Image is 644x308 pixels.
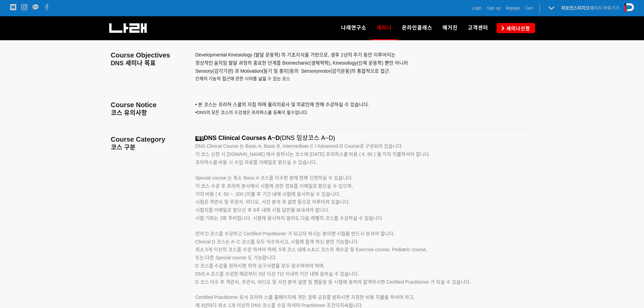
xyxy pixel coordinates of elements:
[340,303,363,308] span: 지속됩니다.
[339,102,369,107] span: 실 수 있습니다.
[195,60,408,66] span: 정상적인 움직임 발달 과정의 중요한 단계를 Biomechanic(생체역학), Kinesiology(신체 운동학) 뿐만 아니라
[111,144,136,151] span: 코스 구분
[111,136,165,143] span: Course Category
[561,5,590,10] strong: 퍼포먼스피지오
[195,199,350,205] span: 시험은 객관식 및 주관식, 비디오, 사진 분석 후 설명 등으로 이루어져 있습니다.
[195,271,359,277] span: DNS A 코스를 수강한 해로부터 3년 이상 7년 이내의 기간 내에 응하실 수 있습니다.
[336,16,372,40] a: 나래연구소
[472,5,482,11] a: Login
[443,25,458,31] span: 매거진
[195,110,197,115] span: •
[561,5,619,10] a: 퍼포먼스피지오페이지 바로가기
[372,16,397,40] a: 세미나
[195,175,353,181] span: Special course 는 최소 Basic A 코스를 이수한 분에 한해 신청하실 수 있습니다.
[402,25,432,31] span: 온라인클래스
[204,135,280,141] span: DNS Clinical Courses A~D
[195,239,359,244] span: Clinical D 코스는 A~C 코스를 모두 이수하시고, 시험에 합격 하신 분만 가능합니다.
[195,143,403,149] span: DNS Clinical Course 는 Basic A, Basic B, Intermediate C / Advanced D Course로 구성되어 있습니다.
[195,207,330,213] span: 시험지를 이메일로 받으신 후 8주 내에 시험 답안을 보내셔야 합니다.
[195,151,431,157] span: 각 코스 신청 시 [DOMAIN_NAME] 에서 원하시는 코스에 [DATE] 프라하스쿨 비용 ( € 80 ) 을 각자 지불하셔야 합니다.
[111,101,157,109] span: Course Notice
[195,52,396,57] span: Developmental Kinesiology (발달 운동학) 의 기초지식을 기반으로, 생후 1년의 주기 동안 이루어지는
[377,22,392,33] span: 세미나
[195,215,383,221] span: 시험 기회는 3회 주어집니다. 시험에 응시하지 않아도 다음 레벨의 코스를 수강하실 수 있습니다.
[195,303,340,308] span: 매 3년마다 최소 1개 이상의 DNS 코스를 수강 하셔야 Practitioner 조건이
[487,5,501,11] a: Sign up
[195,231,395,236] span: 만약 D 코스를 수강하고 Certified Practitioner 가 되고자 하시는 분이면 시험을 반드시 보셔야 합니다.
[195,183,353,189] span: 각 코스 수강 후 프라하 본사에서 시험에 관한 정보를 이메일로 받으실 수 있으며,
[497,23,535,33] a: 세미나신청
[111,110,147,116] span: 코스 유의사항
[504,25,530,32] span: 세미나신청
[111,60,156,67] span: DNS 세미나 목표
[468,25,488,31] span: 고객센터
[463,16,493,40] a: 고객센터
[195,101,517,124] p: DNS의 모든 코스의 수강생은 프라하스쿨 등록이 필수입니다.
[290,68,294,74] span: 등
[437,16,463,40] a: 매거진
[195,68,390,74] span: Sensory(감각기관) 과 Motivation(동기 및 흥미) 의 Sensorymotor(감각운동)의 통합적으로 접근.
[196,136,204,141] strong: 예정
[111,51,170,59] span: Course Objectives
[506,5,520,11] a: Mypage
[195,191,340,197] span: 각자 비용 ( € 50 ~ 200 )지불 후 기간 내에 시험에 응시하실 수 있습니다.
[195,102,339,107] span: • 본 코스는 프라하 스쿨의 지침 하에 물리치료사 및 의료인에 한해 수강하
[195,247,427,252] span: 최소 5개 이상의 코스를 수강 하셔야 하며, 5개 코스 내에 A,B,C 코스의 재수강 및 Exercise course, Pediatric course,
[341,25,366,31] span: 나래연구소
[195,279,471,285] span: D 코스 이수 후 객관식, 주관식, 비디오 및 사진 분석 설명 및 핸들링 등 시험에 응하여 합격하시면 Certified Practitioner 가 되실 수 있습니다.
[195,160,317,165] span: 프라하스쿨 비용 시 수업 자료를 이메일로 받으실 수 있습니다.
[195,294,415,300] span: Certified Practitioner 로서 프라하 스쿨 홈페이지에 개인 경력 공유를 원하시면 지정한 비용 지불을 하셔야 하고,
[280,135,335,141] span: (DNS 임상코스 A~D)
[525,5,533,11] a: Cart
[195,263,325,268] span: D 코스를 수강을 원하시면 위의 요구사항을 모두 완수하여야 하며,
[195,255,277,260] span: 또는 다른 Special course 도 가능합니다.
[397,16,437,40] a: 온라인클래스
[195,75,517,82] p: 인체의 기능적 접근에 관한 시야를 넓힐 수 있는 코스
